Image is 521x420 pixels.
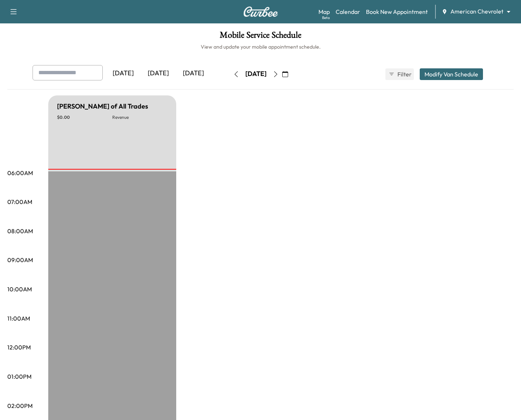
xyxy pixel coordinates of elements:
[336,7,360,16] a: Calendar
[7,256,33,264] p: 09:00AM
[176,65,211,82] div: [DATE]
[7,343,31,352] p: 12:00PM
[106,65,141,82] div: [DATE]
[7,197,32,206] p: 07:00AM
[450,7,503,16] span: American Chevrolet
[7,227,33,235] p: 08:00AM
[318,7,330,16] a: MapBeta
[7,169,33,177] p: 06:00AM
[7,372,31,381] p: 01:00PM
[385,68,414,80] button: Filter
[7,314,30,323] p: 11:00AM
[7,31,514,43] h1: Mobile Service Schedule
[322,15,330,20] div: Beta
[57,114,112,120] p: $ 0.00
[245,69,267,79] div: [DATE]
[420,68,483,80] button: Modify Van Schedule
[366,7,428,16] a: Book New Appointment
[112,114,167,120] p: Revenue
[57,101,148,111] h5: [PERSON_NAME] of All Trades
[7,43,514,50] h6: View and update your mobile appointment schedule.
[7,285,32,294] p: 10:00AM
[397,70,411,79] span: Filter
[243,7,278,17] img: Curbee Logo
[7,401,33,410] p: 02:00PM
[141,65,176,82] div: [DATE]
